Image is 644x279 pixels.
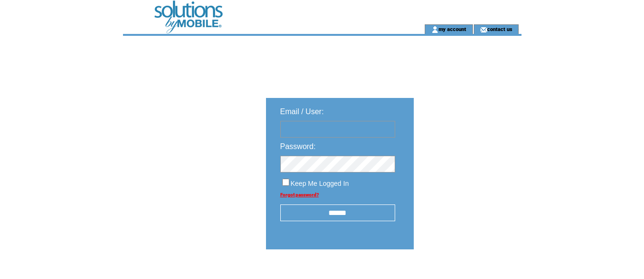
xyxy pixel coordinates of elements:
span: Password: [280,142,316,150]
img: account_icon.gif;jsessionid=E16F11491C1492973B40B98E6AA6D8F6 [431,26,439,33]
a: Forgot password? [280,192,319,197]
a: contact us [487,26,512,32]
span: Keep Me Logged In [291,180,349,187]
img: contact_us_icon.gif;jsessionid=E16F11491C1492973B40B98E6AA6D8F6 [480,26,487,33]
span: Email / User: [280,107,324,116]
a: my account [439,26,466,32]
